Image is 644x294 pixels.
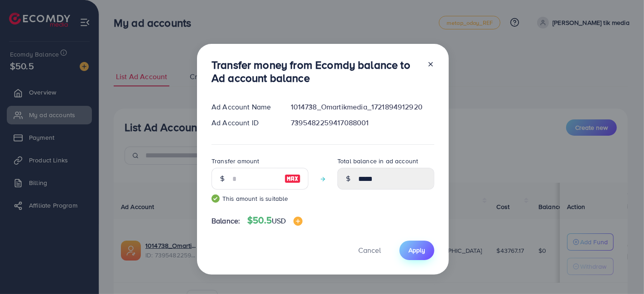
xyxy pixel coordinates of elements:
[293,217,303,226] img: image
[211,194,220,203] img: guide
[399,241,434,260] button: Apply
[606,253,637,287] iframe: Chat
[284,173,301,184] img: image
[204,102,284,112] div: Ad Account Name
[204,118,284,128] div: Ad Account ID
[409,246,425,255] span: Apply
[211,156,259,166] label: Transfer amount
[247,215,302,226] h4: $50.5
[358,245,381,255] span: Cancel
[211,58,420,85] h3: Transfer money from Ecomdy balance to Ad account balance
[347,241,392,260] button: Cancel
[211,194,308,203] small: This amount is suitable
[337,156,418,166] label: Total balance in ad account
[284,118,442,128] div: 7395482259417088001
[211,216,240,226] span: Balance:
[272,216,286,226] span: USD
[284,102,442,112] div: 1014738_Omartikmedia_1721894912920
